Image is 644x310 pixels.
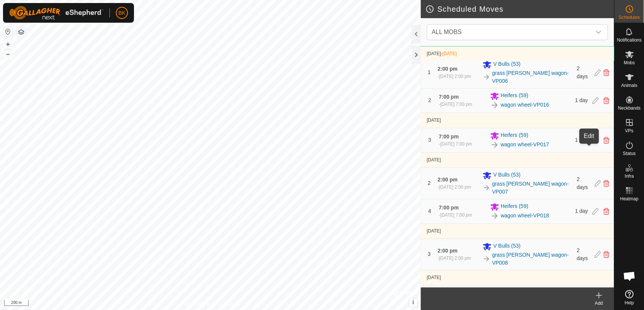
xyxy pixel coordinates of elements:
span: Notifications [617,38,641,42]
img: To [490,101,499,110]
span: 2 days [576,247,588,261]
img: To [483,184,490,192]
img: To [490,211,499,220]
h2: Scheduled Moves [425,5,614,14]
button: – [3,50,12,59]
span: 4 [428,208,431,214]
span: [DATE] [427,51,441,56]
span: [DATE] 2:00 pm [439,256,471,261]
span: Heifers (59) [501,131,528,140]
span: Help [624,301,634,305]
span: 7:00 pm [439,133,459,139]
div: - [438,184,471,191]
span: 3 [427,251,430,257]
a: grass [PERSON_NAME] wagon-VP008 [492,251,572,267]
span: 7:00 pm [439,94,459,100]
button: + [3,40,12,49]
div: Add [584,300,614,307]
span: [DATE] 2:00 pm [439,184,471,190]
span: [DATE] [427,118,441,123]
span: 1 day [575,208,588,214]
img: Gallagher Logo [9,6,103,20]
a: wagon wheel-VP016 [501,101,549,109]
button: Map Layers [17,28,26,37]
span: BK [118,9,126,17]
img: To [490,140,499,149]
span: Neckbands [618,106,640,110]
span: VPs [625,129,633,133]
a: Contact Us [218,300,240,307]
div: Open chat [618,265,641,287]
span: Heifers (59) [501,91,528,101]
span: [DATE] 7:00 pm [440,141,472,147]
span: [DATE] [443,51,457,56]
span: Heatmap [620,197,638,201]
span: 2:00 pm [438,248,458,254]
span: Status [622,151,635,156]
span: [DATE] [427,157,441,163]
a: Help [614,287,644,308]
span: [DATE] 7:00 pm [440,212,472,218]
span: V Bulls (53) [493,171,520,180]
span: V Bulls (53) [493,60,520,69]
div: - [439,101,472,108]
img: To [483,255,490,263]
span: 2 days [576,176,588,190]
span: 1 day [575,137,588,143]
span: 3 [428,137,431,143]
span: Heifers (59) [501,202,528,211]
span: [DATE] [427,228,441,234]
a: grass [PERSON_NAME] wagon-VP007 [492,180,572,196]
span: 2:00 pm [438,177,458,183]
span: 7:00 pm [439,205,459,211]
span: 2 days [576,65,588,79]
a: grass [PERSON_NAME] wagon-VP006 [492,69,572,85]
span: 2 [428,97,431,103]
img: To [483,73,490,81]
div: - [438,73,471,80]
button: i [409,298,417,307]
span: V Bulls (53) [493,242,520,251]
span: Mobs [624,60,635,65]
a: wagon wheel-VP018 [501,212,549,220]
div: - [439,212,472,219]
span: - [441,51,457,56]
div: - [439,141,472,147]
span: ALL MOBS [432,29,461,35]
span: Schedules [618,15,639,20]
span: 1 [427,69,430,75]
span: [DATE] 7:00 pm [440,102,472,107]
a: wagon wheel-VP017 [501,141,549,149]
span: [DATE] [427,275,441,280]
span: ALL MOBS [429,25,591,40]
span: [DATE] 2:00 pm [439,74,471,79]
div: dropdown trigger [591,25,606,40]
span: 2 [427,180,430,186]
div: - [438,255,471,262]
button: Reset Map [3,27,12,36]
span: 2:00 pm [438,66,458,72]
span: Animals [621,83,637,88]
span: 1 day [575,97,588,103]
span: i [412,299,414,305]
a: Privacy Policy [180,300,209,307]
span: Infra [624,174,633,178]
